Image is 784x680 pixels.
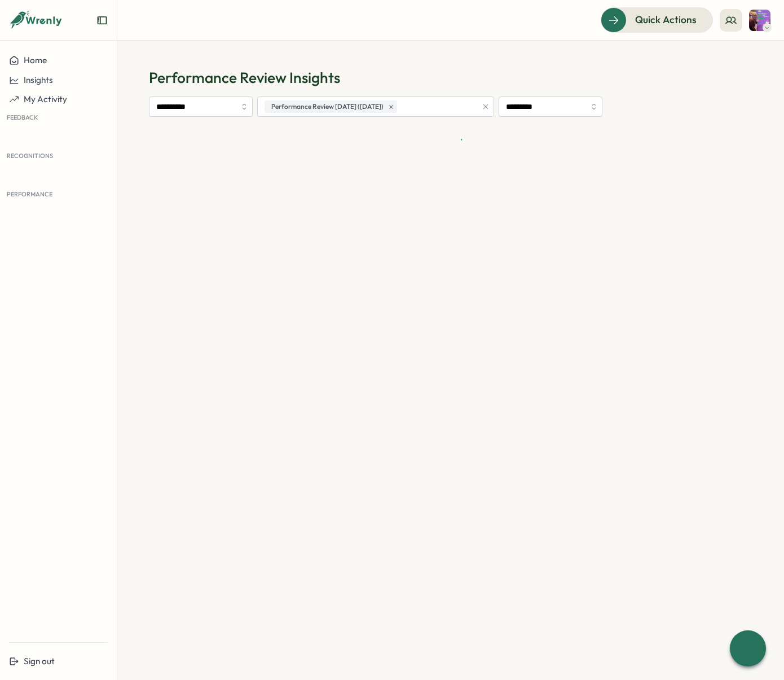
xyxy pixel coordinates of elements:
[149,68,752,87] h1: Performance Review Insights
[24,74,53,85] span: Insights
[271,102,384,112] span: Performance Review [DATE] ([DATE])
[635,12,697,27] span: Quick Actions
[96,15,108,26] button: Expand sidebar
[24,94,67,105] span: My Activity
[24,656,55,666] span: Sign out
[24,55,47,65] span: Home
[749,10,770,31] img: Katie Cannon
[601,7,713,32] button: Quick Actions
